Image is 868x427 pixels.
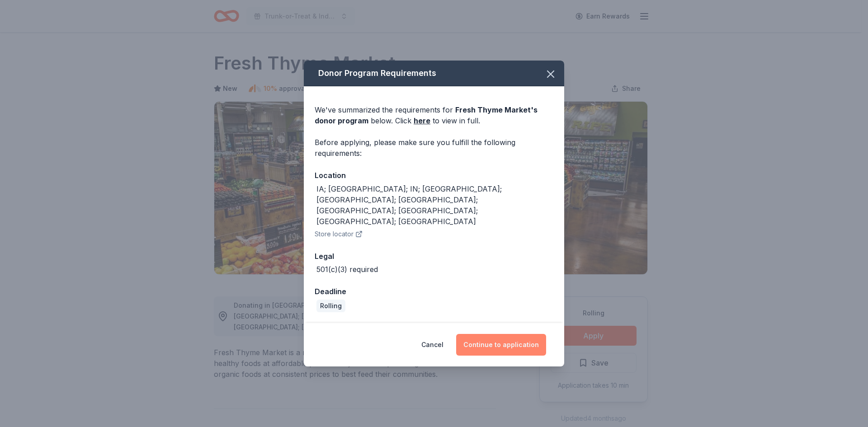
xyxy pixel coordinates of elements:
button: Cancel [421,334,443,356]
div: Location [315,169,553,181]
button: Store locator [315,229,363,239]
div: 501(c)(3) required [316,264,378,275]
div: Deadline [315,286,553,297]
a: here [414,115,430,126]
div: Legal [315,250,553,262]
div: Before applying, please make sure you fulfill the following requirements: [315,137,553,159]
div: Donor Program Requirements [304,61,564,86]
div: We've summarized the requirements for below. Click to view in full. [315,104,553,126]
div: Rolling [316,300,345,312]
div: IA; [GEOGRAPHIC_DATA]; IN; [GEOGRAPHIC_DATA]; [GEOGRAPHIC_DATA]; [GEOGRAPHIC_DATA]; [GEOGRAPHIC_D... [316,183,553,227]
button: Continue to application [456,334,546,356]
